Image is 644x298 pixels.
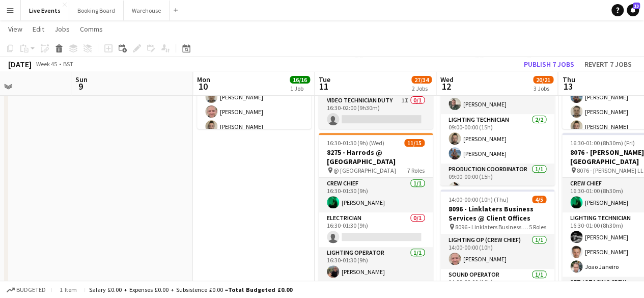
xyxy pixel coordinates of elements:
h3: 8275 - Harrods @ [GEOGRAPHIC_DATA] [319,148,433,166]
div: [DATE] [8,59,32,69]
div: 1 Job [290,85,310,92]
app-card-role: Production Coordinator1/109:00-00:00 (15h)[PERSON_NAME] [440,164,554,198]
span: 5 Roles [529,223,546,231]
span: 1 item [56,286,80,293]
a: Edit [29,22,48,36]
div: 2 Jobs [412,85,431,92]
app-job-card: 16:30-01:30 (9h) (Wed)11/158275 - Harrods @ [GEOGRAPHIC_DATA] @ [GEOGRAPHIC_DATA]7 RolesCrew Chie... [319,133,433,284]
span: Wed [440,75,454,84]
span: Tue [319,75,330,84]
span: 11/15 [404,139,425,147]
span: 7 Roles [407,167,425,174]
button: Live Events [21,1,69,20]
div: Salary £0.00 + Expenses £0.00 + Subsistence £0.00 = [89,286,292,293]
span: 16:30-01:30 (9h) (Wed) [327,139,384,147]
button: Budgeted [5,284,47,295]
span: 12 [439,80,454,92]
h3: 8096 - Linklaters Business Services @ Client Offices [440,204,554,223]
app-card-role: Video Technician Duty1I0/116:30-02:00 (9h30m) [319,95,433,129]
span: Sun [75,75,88,84]
span: 4/5 [532,196,546,203]
button: Warehouse [124,1,170,20]
span: Week 45 [34,60,59,68]
span: Thu [562,75,575,84]
a: View [4,22,26,36]
span: Edit [33,24,44,34]
app-job-card: 09:00-00:00 (15h) (Thu)16/168346 - Aztec Communications Group Ltd @ Frameless 8346 - Aztec Commun... [440,35,554,185]
div: BST [63,60,73,68]
span: 14:00-00:00 (10h) (Thu) [449,196,509,203]
button: Publish 7 jobs [520,58,578,71]
a: Comms [76,22,107,36]
app-card-role: Lighting Technician2/209:00-00:00 (15h)[PERSON_NAME][PERSON_NAME] [440,114,554,164]
span: Mon [197,75,210,84]
span: Total Budgeted £0.00 [228,286,292,293]
span: @ [GEOGRAPHIC_DATA] [333,167,396,174]
span: 10 [195,80,210,92]
app-card-role: Crew Chief1/116:30-01:30 (9h)[PERSON_NAME] [319,178,433,212]
button: Booking Board [69,1,124,20]
span: 16:30-01:00 (8h30m) (Fri) [570,139,635,147]
span: View [8,24,22,34]
span: Comms [80,24,103,34]
app-card-role: Electrician0/116:30-01:30 (9h) [319,212,433,247]
div: 3 Jobs [534,85,553,92]
app-card-role: Lighting Technician4/417:30-01:00 (7h30m)[PERSON_NAME][PERSON_NAME][PERSON_NAME][PERSON_NAME] [197,58,311,137]
span: 8096 - Linklaters Business Services @ Client Offices [455,223,529,231]
a: Jobs [50,22,74,36]
span: 13 [561,80,575,92]
span: 16/16 [290,76,310,84]
app-card-role: Crew Chief1/109:00-00:00 (15h)[PERSON_NAME] [440,79,554,114]
span: 20/21 [533,76,553,84]
span: 13 [633,3,640,9]
app-card-role: Lighting Operator1/116:30-01:30 (9h)[PERSON_NAME] [319,247,433,282]
button: Revert 7 jobs [580,58,636,71]
a: 13 [627,4,639,16]
span: 9 [74,80,88,92]
span: Jobs [54,24,70,34]
span: 27/34 [411,76,432,84]
span: 11 [317,80,330,92]
app-card-role: Lighting Op (Crew Chief)1/114:00-00:00 (10h)[PERSON_NAME] [440,234,554,269]
span: Budgeted [16,286,46,293]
